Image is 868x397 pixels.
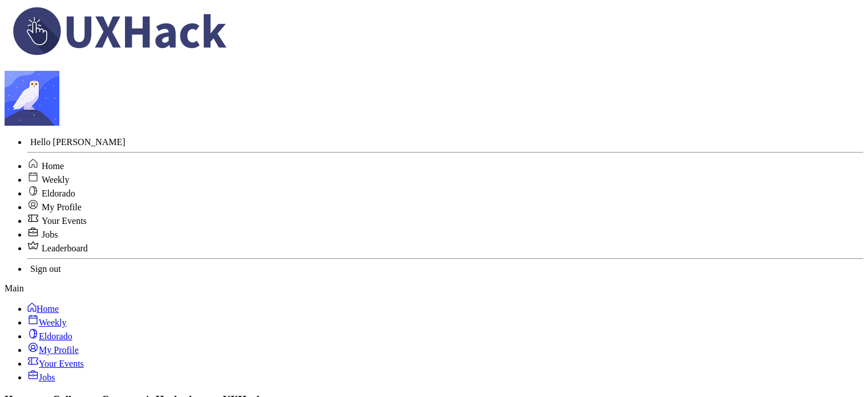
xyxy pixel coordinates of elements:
span: Weekly [39,318,66,327]
ul: dropdown [5,137,863,274]
span: My Profile [39,345,79,355]
a: Weekly [42,175,69,185]
a: Jobs [27,372,55,382]
a: Sign out [30,264,61,274]
a: Weekly [27,318,66,327]
a: My Profile [27,345,79,355]
span: Your Events [39,359,84,368]
a: Jobs [42,230,58,239]
button: Toggle menu [5,61,11,71]
a: Eldorado [42,189,75,198]
span: Main [5,283,24,293]
a: My Profile [42,202,82,212]
span: Home [37,304,59,314]
img: Your profile pic [5,71,59,126]
a: Your Events [42,216,87,226]
a: Leaderboard [42,243,88,253]
span: Eldorado [39,331,72,341]
a: Your Events [27,359,84,368]
a: Hello [PERSON_NAME] [30,137,126,147]
span: Jobs [39,372,55,382]
a: Home [27,304,59,314]
a: Home [42,161,64,171]
a: Eldorado [27,331,72,341]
